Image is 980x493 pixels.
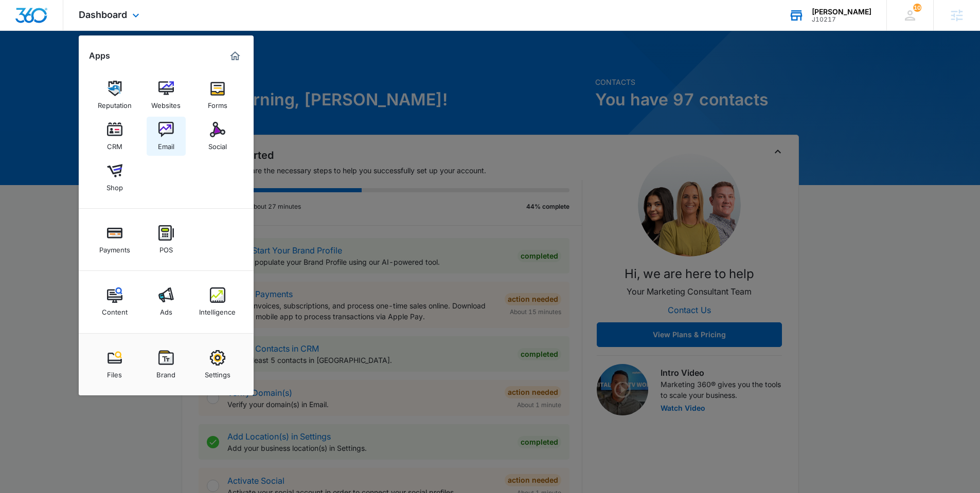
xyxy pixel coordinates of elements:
[99,241,130,254] div: Payments
[198,76,237,115] a: Forms
[812,8,871,16] div: account name
[147,282,186,321] a: Ads
[102,303,128,316] div: Content
[227,48,243,64] a: Marketing 360® Dashboard
[205,366,230,379] div: Settings
[95,345,134,384] a: Files
[89,51,110,61] h2: Apps
[158,137,174,151] div: Email
[79,9,127,20] span: Dashboard
[147,220,186,259] a: POS
[199,303,236,316] div: Intelligence
[95,117,134,156] a: CRM
[913,4,921,12] div: notifications count
[151,96,181,109] div: Websites
[208,137,227,151] div: Social
[95,282,134,321] a: Content
[812,16,871,23] div: account id
[147,117,186,156] a: Email
[95,76,134,115] a: Reputation
[95,158,134,197] a: Shop
[913,4,921,12] span: 10
[198,345,237,384] a: Settings
[147,76,186,115] a: Websites
[156,366,175,379] div: Brand
[198,117,237,156] a: Social
[160,303,172,316] div: Ads
[208,96,227,109] div: Forms
[107,137,122,151] div: CRM
[95,220,134,259] a: Payments
[98,96,132,109] div: Reputation
[107,366,122,379] div: Files
[198,282,237,321] a: Intelligence
[106,178,123,192] div: Shop
[147,345,186,384] a: Brand
[159,241,173,254] div: POS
